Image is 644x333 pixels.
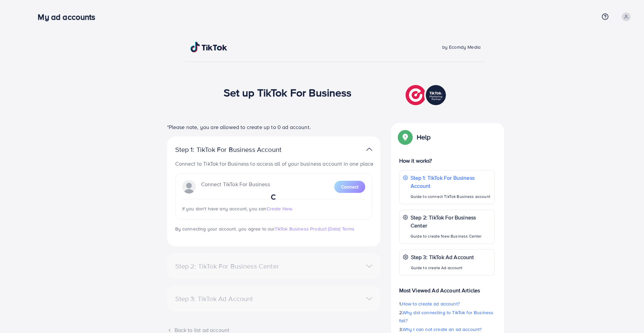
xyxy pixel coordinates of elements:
[411,264,474,272] p: Guide to create Ad account
[366,144,372,154] img: TikTok partner
[190,42,227,52] img: TikTok
[411,253,474,261] p: Step 3: TikTok Ad Account
[399,281,495,294] p: Most Viewed Ad Account Articles
[38,12,101,22] h3: My ad accounts
[411,232,491,240] p: Guide to create New Business Center
[399,131,411,143] img: Popup guide
[417,133,431,141] p: Help
[411,213,491,230] p: Step 2: TikTok For Business Center
[402,300,460,307] span: How to create ad account?
[411,193,491,201] p: Guide to connect TikTok Business account
[224,86,352,99] h1: Set up TikTok For Business
[406,83,448,107] img: TikTok partner
[175,145,303,154] p: Step 1: TikTok For Business Account
[399,300,495,308] p: 1.
[442,44,481,50] span: by Ecomdy Media
[167,123,380,131] p: *Please note, you are allowed to create up to 0 ad account.
[399,308,495,325] p: 2.
[403,326,482,333] span: Why I can not create an ad account?
[411,174,491,190] p: Step 1: TikTok For Business Account
[399,309,494,324] span: Why did connecting to TikTok for Business fail?
[399,157,495,165] p: How it works?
